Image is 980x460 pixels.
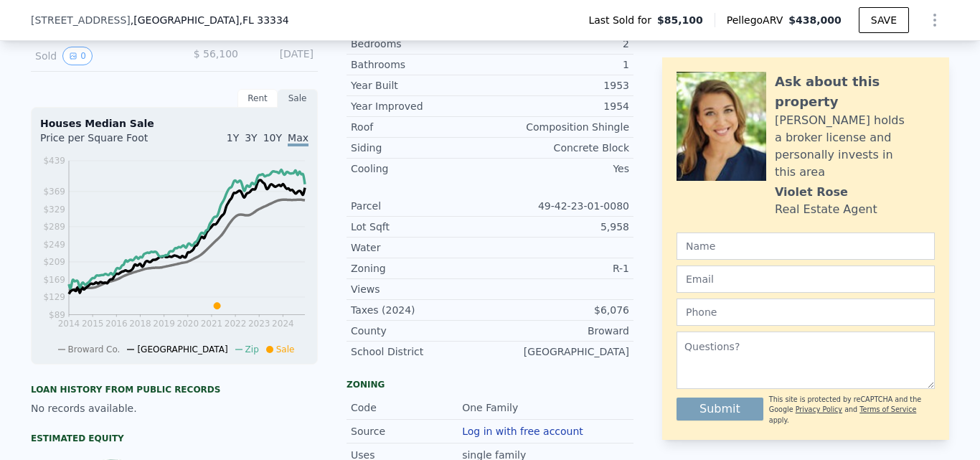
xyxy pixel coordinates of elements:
div: Year Improved [351,99,490,113]
span: Last Sold for [588,13,657,27]
span: [GEOGRAPHIC_DATA] [137,344,227,355]
div: Cooling [351,161,490,176]
span: , FL 33334 [239,14,288,26]
button: Submit [677,398,763,421]
div: 1 [490,57,629,72]
div: Sale [278,89,318,108]
div: 2 [490,37,629,51]
span: Pellego ARV [727,13,789,27]
tspan: 2023 [248,319,270,329]
div: Composition Shingle [490,120,629,134]
div: Taxes (2024) [351,303,490,317]
span: $ 56,100 [194,48,238,60]
div: Code [351,400,462,415]
tspan: $289 [43,222,65,232]
div: 5,958 [490,220,629,234]
div: Ask about this property [775,72,935,112]
div: R-1 [490,261,629,276]
tspan: 2022 [225,319,247,329]
tspan: 2016 [105,319,128,329]
div: No records available. [31,401,318,416]
tspan: $249 [43,240,65,250]
tspan: 2014 [58,319,80,329]
input: Email [677,266,935,293]
span: Zip [245,344,259,355]
button: Show Options [920,6,949,34]
div: 1954 [490,99,629,113]
div: 1953 [490,78,629,93]
div: This site is protected by reCAPTCHA and the Google and apply. [769,395,935,426]
tspan: $129 [43,292,65,302]
div: Yes [490,161,629,176]
div: $6,076 [490,303,629,317]
span: Sale [276,344,295,355]
div: [DATE] [250,47,314,65]
div: 49-42-23-01-0080 [490,199,629,213]
div: Loan history from public records [31,384,318,395]
a: Terms of Service [859,405,916,413]
div: Violet Rose [775,184,848,201]
tspan: 2015 [82,319,104,329]
tspan: $439 [43,156,65,166]
div: Sold [35,47,163,65]
tspan: 2018 [129,319,151,329]
div: Source [351,424,462,438]
span: 3Y [245,132,257,144]
tspan: $329 [43,205,65,215]
span: $438,000 [788,14,842,26]
div: Views [351,282,490,296]
div: Lot Sqft [351,220,490,234]
div: County [351,324,490,338]
div: Zoning [347,379,633,390]
span: Broward Co. [68,344,121,355]
div: Siding [351,141,490,155]
div: Zoning [351,261,490,276]
tspan: $369 [43,187,65,197]
span: 1Y [227,132,239,144]
input: Name [677,233,935,260]
div: Year Built [351,78,490,93]
div: Real Estate Agent [775,201,877,218]
button: View historical data [62,47,93,65]
button: Log in with free account [462,426,583,437]
span: 10Y [263,132,282,144]
div: Water [351,240,490,255]
span: $85,100 [657,13,703,27]
input: Phone [677,299,935,326]
div: Parcel [351,199,490,213]
div: One Family [462,400,521,415]
tspan: 2019 [153,319,175,329]
button: SAVE [859,7,909,33]
div: Bedrooms [351,37,490,51]
span: [STREET_ADDRESS] [31,13,131,27]
div: Houses Median Sale [40,116,308,131]
tspan: 2021 [201,319,223,329]
div: Concrete Block [490,141,629,155]
div: Rent [237,89,278,108]
div: Bathrooms [351,57,490,72]
div: [GEOGRAPHIC_DATA] [490,344,629,359]
tspan: $209 [43,257,65,267]
div: School District [351,344,490,359]
div: [PERSON_NAME] holds a broker license and personally invests in this area [775,112,935,181]
tspan: $89 [49,310,65,320]
tspan: $169 [43,275,65,285]
tspan: 2024 [272,319,294,329]
div: Roof [351,120,490,134]
a: Privacy Policy [796,405,842,413]
span: Max [288,132,308,146]
div: Broward [490,324,629,338]
tspan: 2020 [177,319,199,329]
div: Price per Square Foot [40,131,174,154]
div: Estimated Equity [31,433,318,444]
span: , [GEOGRAPHIC_DATA] [131,13,289,27]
